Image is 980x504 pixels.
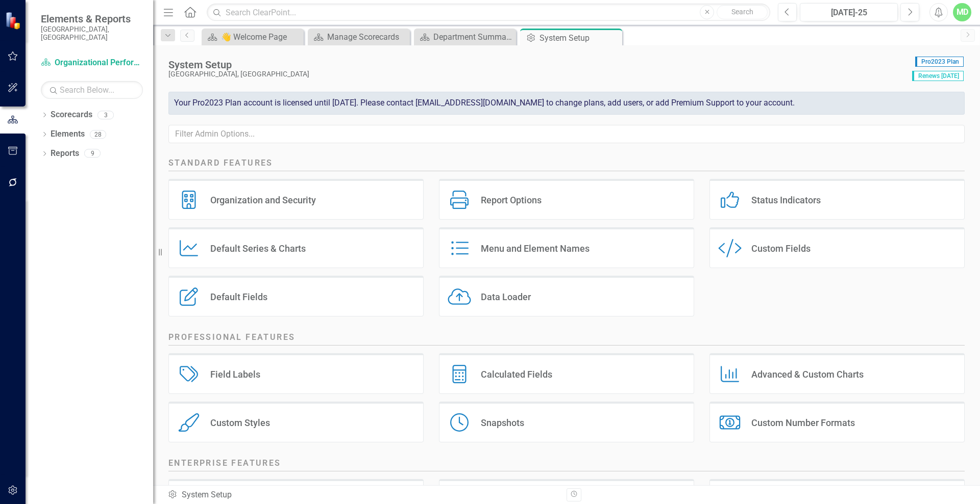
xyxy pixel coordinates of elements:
[481,417,524,429] div: Snapshots
[51,109,92,121] a: Scorecards
[751,417,855,429] div: Custom Number Formats
[221,31,301,43] div: 👋 Welcome Page
[90,130,106,139] div: 28
[481,243,590,254] div: Menu and Element Names
[481,291,531,303] div: Data Loader
[210,417,270,429] div: Custom Styles
[210,194,316,206] div: Organization and Security
[204,31,301,43] a: 👋 Welcome Page
[168,332,965,346] h2: Professional Features
[481,194,542,206] div: Report Options
[41,57,143,69] a: Organizational Performance
[168,92,965,115] div: Your Pro2023 Plan account is licensed until [DATE]. Please contact [EMAIL_ADDRESS][DOMAIN_NAME] t...
[327,31,407,43] div: Manage Scorecards
[912,71,964,81] span: Renews [DATE]
[51,148,79,160] a: Reports
[751,243,811,254] div: Custom Fields
[41,13,143,25] span: Elements & Reports
[953,3,971,21] button: MD
[210,291,267,303] div: Default Fields
[717,5,768,19] button: Search
[168,59,907,70] div: System Setup
[5,11,23,29] img: ClearPoint Strategy
[168,458,965,471] h2: Enterprise Features
[97,111,114,119] div: 3
[51,128,85,140] a: Elements
[481,368,552,380] div: Calculated Fields
[751,368,864,380] div: Advanced & Custom Charts
[84,149,101,158] div: 9
[168,70,907,78] div: [GEOGRAPHIC_DATA], [GEOGRAPHIC_DATA]
[168,157,965,171] h2: Standard Features
[915,57,964,67] span: Pro2023 Plan
[800,3,898,21] button: [DATE]-25
[540,32,620,44] div: System Setup
[433,31,513,43] div: Department Summary
[41,81,143,99] input: Search Below...
[751,194,821,206] div: Status Indicators
[731,8,753,16] span: Search
[167,489,559,501] div: System Setup
[803,7,894,19] div: [DATE]-25
[310,31,407,43] a: Manage Scorecards
[210,243,306,254] div: Default Series & Charts
[168,125,965,144] input: Filter Admin Options...
[416,31,513,43] a: Department Summary
[210,368,260,380] div: Field Labels
[41,25,143,42] small: [GEOGRAPHIC_DATA], [GEOGRAPHIC_DATA]
[207,4,770,21] input: Search ClearPoint...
